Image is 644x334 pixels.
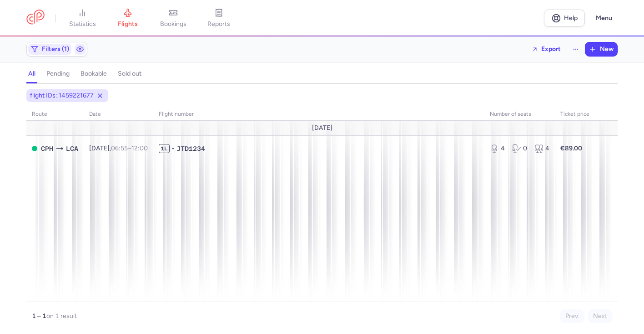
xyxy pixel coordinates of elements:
time: 06:55 [111,144,128,152]
a: Help [544,10,585,27]
span: • [171,144,175,153]
a: reports [196,8,241,28]
span: [DATE], [89,144,148,152]
span: flights [118,20,138,28]
span: flight IDs: 1459221677 [30,91,94,100]
th: Flight number [153,108,484,121]
h4: pending [46,70,70,78]
span: 1L [159,144,170,153]
span: bookings [160,20,186,28]
span: [DATE] [312,124,332,132]
h4: sold out [118,70,141,78]
th: Ticket price [555,108,595,121]
strong: €89.00 [560,144,582,152]
span: Export [541,46,561,52]
time: 12:00 [131,144,148,152]
button: Next [588,309,612,323]
span: Larnaca, Larnaca, Cyprus [66,144,78,154]
button: Menu [590,10,618,27]
span: OPEN [32,146,37,151]
button: Filters (1) [27,42,73,56]
a: flights [105,8,151,28]
span: Help [564,15,578,21]
span: JTD1234 [176,144,205,153]
h4: all [28,70,35,78]
h4: bookable [80,70,107,78]
button: Export [526,42,567,57]
span: Kastrup, Copenhagen, Denmark [41,144,53,154]
th: date [84,108,153,121]
div: 0 [512,144,527,153]
div: 4 [534,144,549,153]
span: – [111,144,148,152]
button: New [585,42,617,56]
a: bookings [151,8,196,28]
a: statistics [60,8,105,28]
span: reports [207,20,230,28]
th: number of seats [484,108,555,121]
span: on 1 result [46,312,77,320]
th: route [26,108,84,121]
span: Filters (1) [42,46,69,53]
span: New [600,46,614,53]
strong: 1 – 1 [32,312,46,320]
button: Prev. [560,309,584,323]
a: CitizenPlane red outlined logo [26,10,45,26]
div: 4 [490,144,505,153]
span: statistics [69,20,96,28]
